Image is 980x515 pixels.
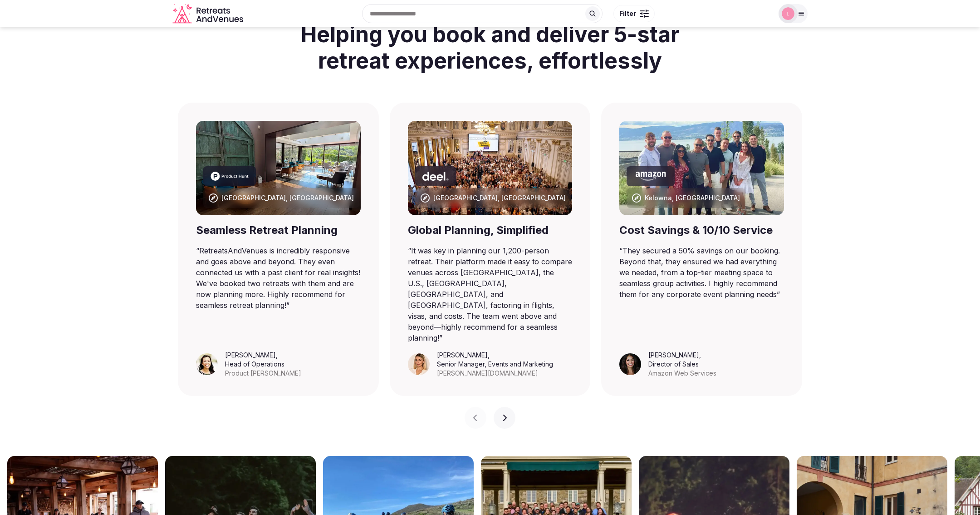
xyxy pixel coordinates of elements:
[437,360,553,369] div: Senior Manager, Events and Marketing
[619,9,636,18] span: Filter
[433,193,566,203] div: [GEOGRAPHIC_DATA], [GEOGRAPHIC_DATA]
[196,245,361,311] blockquote: “ RetreatsAndVenues is incredibly responsive and goes above and beyond. They even connected us wi...
[648,369,716,378] div: Amazon Web Services
[782,7,794,20] img: Luwam Beyin
[648,351,716,378] figcaption: ,
[619,353,641,375] img: Sonia Singh
[225,351,301,378] figcaption: ,
[408,121,573,215] img: Punta Umbria, Spain
[437,369,553,378] div: [PERSON_NAME][DOMAIN_NAME]
[619,121,784,215] img: Kelowna, Canada
[225,351,276,359] cite: [PERSON_NAME]
[408,223,573,238] div: Global Planning, Simplified
[221,193,354,203] div: [GEOGRAPHIC_DATA], [GEOGRAPHIC_DATA]
[287,10,693,84] h2: Helping you book and deliver 5-star retreat experiences, effortlessly
[196,223,361,238] div: Seamless Retreat Planning
[422,172,449,181] svg: Deel company logo
[408,245,573,343] blockquote: “ It was key in planning our 1,200-person retreat. Their platform made it easy to compare venues ...
[225,360,301,369] div: Head of Operations
[196,121,361,215] img: Barcelona, Spain
[437,351,488,359] cite: [PERSON_NAME]
[619,223,784,238] div: Cost Savings & 10/10 Service
[613,5,655,22] button: Filter
[172,4,245,24] a: Visit the homepage
[225,369,301,378] div: Product [PERSON_NAME]
[196,353,218,375] img: Leeann Trang
[437,351,553,378] figcaption: ,
[619,245,784,300] blockquote: “ They secured a 50% savings on our booking. Beyond that, they ensured we had everything we neede...
[648,351,699,359] cite: [PERSON_NAME]
[648,360,716,369] div: Director of Sales
[172,4,245,24] svg: Retreats and Venues company logo
[408,353,430,375] img: Triana Jewell-Lujan
[645,193,740,203] div: Kelowna, [GEOGRAPHIC_DATA]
